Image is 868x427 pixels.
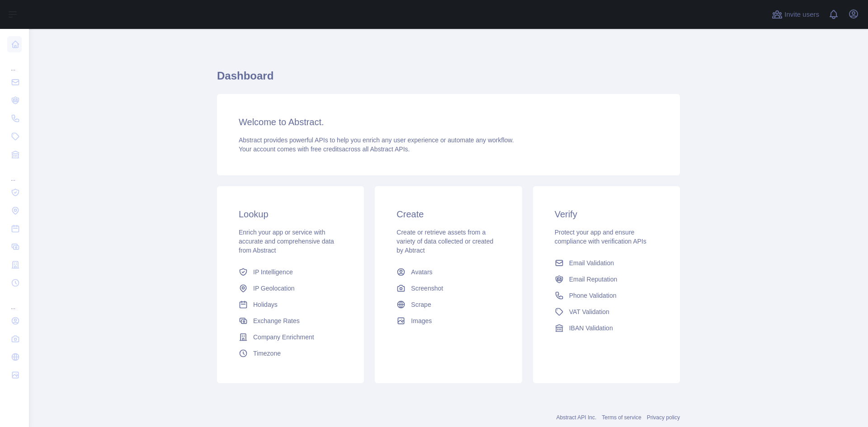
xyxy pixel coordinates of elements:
button: Invite users [770,7,821,22]
span: Images [411,316,432,325]
a: IP Intelligence [235,264,346,280]
a: Terms of service [602,414,641,421]
span: Protect your app and ensure compliance with verification APIs [555,229,646,245]
a: Avatars [393,264,504,280]
a: Images [393,313,504,329]
a: Screenshot [393,280,504,296]
span: Screenshot [411,284,443,293]
a: Phone Validation [551,287,662,304]
a: VAT Validation [551,304,662,320]
span: Create or retrieve assets from a variety of data collected or created by Abtract [396,229,493,254]
a: Abstract API Inc. [557,414,597,421]
a: Scrape [393,296,504,313]
span: IP Intelligence [253,267,293,277]
span: free credits [311,145,342,153]
h3: Lookup [239,208,342,221]
span: Email Reputation [569,275,618,284]
div: ... [7,293,22,311]
h3: Create [396,208,500,221]
span: Invite users [784,9,819,20]
span: Avatars [411,267,432,277]
span: IP Geolocation [253,284,295,293]
a: Email Validation [551,255,662,271]
div: ... [7,54,22,72]
a: Timezone [235,345,346,361]
span: Your account comes with across all Abstract APIs. [239,145,410,153]
span: Phone Validation [569,291,617,300]
a: Email Reputation [551,271,662,287]
h3: Welcome to Abstract. [239,116,658,128]
span: Timezone [253,349,281,358]
div: ... [7,164,22,183]
a: Holidays [235,296,346,313]
h1: Dashboard [217,69,680,90]
a: IP Geolocation [235,280,346,296]
span: IBAN Validation [569,324,613,333]
a: IBAN Validation [551,320,662,336]
span: Scrape [411,300,431,309]
span: Exchange Rates [253,316,300,325]
h3: Verify [555,208,658,221]
a: Company Enrichment [235,329,346,345]
span: VAT Validation [569,307,609,316]
span: Holidays [253,300,278,309]
span: Email Validation [569,258,614,267]
a: Exchange Rates [235,313,346,329]
span: Enrich your app or service with accurate and comprehensive data from Abstract [239,229,334,254]
span: Company Enrichment [253,333,314,342]
span: Abstract provides powerful APIs to help you enrich any user experience or automate any workflow. [239,136,514,144]
a: Privacy policy [647,414,680,421]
